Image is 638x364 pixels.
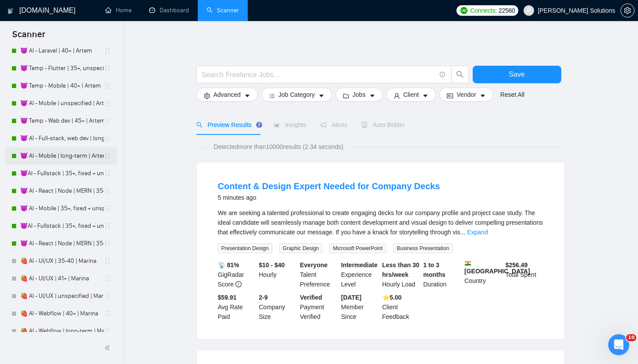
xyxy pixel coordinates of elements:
div: Tooltip anchor [255,121,263,129]
span: setting [204,92,210,99]
a: setting [620,7,634,14]
span: folder [343,92,349,99]
span: holder [104,82,111,89]
span: holder [104,47,111,54]
span: Client [403,90,419,99]
a: 😈 Temp - Mobile | 40+ | Artem [20,77,104,95]
a: Reset All [500,90,524,99]
div: Duration [421,260,463,289]
a: 😈AI - Fullstack | 35+, fixed + unsp (expert)| Artem [20,217,104,235]
img: logo [7,4,14,18]
li: 😈 Temp - Flutter | 35+, unspecified | Artem [5,60,117,77]
span: Alerts [320,121,347,128]
li: 😈 AI - Full-stack, web dev | long-term | Artem [5,130,117,147]
b: $10 - $40 [259,262,285,269]
span: search [452,71,468,78]
div: Country [463,260,504,289]
span: holder [104,258,111,265]
button: barsJob Categorycaret-down [261,88,332,102]
a: 🍓 AI - UI/UX | 41+ | Marina [20,270,104,287]
div: GigRadar Score [216,260,257,289]
li: 🍓 AI - UI/UX | 41+ | Marina [5,270,117,287]
a: 😈 AI - React | Node | MERN | 35+, fixed + unspec (large-size comp) | Artem [20,182,104,200]
div: Avg Rate Paid [216,293,257,322]
b: $ 256.49 [506,262,528,269]
b: 2-9 [259,294,267,301]
span: Microsoft PowerPoint [329,244,386,253]
li: 😈 AI - Mobile | unspecified | Artem [5,95,117,112]
span: robot [361,122,367,128]
span: Graphic Design [279,244,323,253]
span: Jobs [353,90,366,99]
div: We are seeking a talented professional to create engaging decks for our company profile and proje... [218,208,543,237]
div: Company Size [257,293,298,322]
b: $59.91 [218,294,237,301]
b: Intermediate [341,262,378,269]
a: 😈 AI - Mobile | 35+, fixed + unspec (large-size comp) | Artem [20,200,104,217]
b: Verified [300,294,322,301]
a: 😈 AI - Mobile | unspecified | Artem [20,95,104,112]
a: dashboardDashboard [149,7,189,14]
span: Job Category [278,90,315,99]
span: holder [104,65,111,72]
span: Insights [274,121,306,128]
a: 😈 Temp - Flutter | 35+, unspecified | Artem [20,60,104,77]
span: bars [269,92,275,99]
span: We are seeking a talented professional to create engaging decks for our company profile and proje... [218,209,543,236]
span: idcard [447,92,453,99]
span: Advanced [214,90,241,99]
span: holder [104,310,111,317]
span: Scanner [5,28,52,46]
span: user [526,7,532,14]
li: 🍓 AI - Webflow | long-term | Marina [5,322,117,340]
iframe: Intercom live chat [608,334,629,355]
li: 😈 Temp - Mobile | 40+ | Artem [5,77,117,95]
a: 😈 AI - Laravel | 40+ | Artem [20,42,104,60]
span: holder [104,152,111,159]
span: holder [104,223,111,230]
img: upwork-logo.png [460,7,467,14]
span: Vendor [456,90,476,99]
span: Save [509,69,524,80]
b: Less than 30 hrs/week [382,262,420,278]
button: setting [620,4,634,18]
b: 1 to 3 months [423,262,446,278]
span: Preview Results [196,121,260,128]
li: 😈 AI - Laravel | 40+ | Artem [5,42,117,60]
div: Member Since [339,293,381,322]
a: Content & Design Expert Needed for Company Decks [218,181,440,191]
span: ... [460,229,466,236]
div: Talent Preference [298,260,339,289]
a: 🍓 AI - Webflow | 40+ | Marina [20,305,104,322]
b: [DATE] [341,294,361,301]
span: holder [104,205,111,212]
span: setting [621,7,634,14]
span: holder [104,240,111,247]
a: 😈 AI - Mobile | long-term | Artem [20,147,104,165]
li: 🍓 AI - UI/UX | unspecified | Marina [5,287,117,305]
img: 🇮🇳 [465,260,471,266]
span: holder [104,293,111,300]
div: Experience Level [339,260,381,289]
li: 😈 Temp - Web dev | 45+ | Artem [5,112,117,130]
a: 😈 Temp - Web dev | 45+ | Artem [20,112,104,130]
span: 22560 [499,6,515,15]
span: holder [104,328,111,335]
a: 🍓 AI - UI/UX | unspecified | Marina [20,287,104,305]
div: Hourly Load [381,260,422,289]
span: holder [104,187,111,194]
li: 😈 AI - Mobile | long-term | Artem [5,147,117,165]
button: folderJobscaret-down [335,88,383,102]
div: Hourly [257,260,298,289]
a: homeHome [105,7,132,14]
span: caret-down [422,92,428,99]
li: 😈 AI - React | Node | MERN | 35+, fixed + unspec (large-size comp) | Artem [5,182,117,200]
span: info-circle [235,281,242,287]
button: userClientcaret-down [386,88,436,102]
li: 😈AI - Fullstack | 35+, fixed + unsp (large-size comp)| Artem [5,165,117,182]
span: holder [104,100,111,107]
a: 😈 AI - Full-stack, web dev | long-term | Artem [20,130,104,147]
span: Detected more than 10000 results (2.34 seconds) [207,142,349,152]
div: Client Feedback [381,293,422,322]
span: info-circle [440,72,446,78]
